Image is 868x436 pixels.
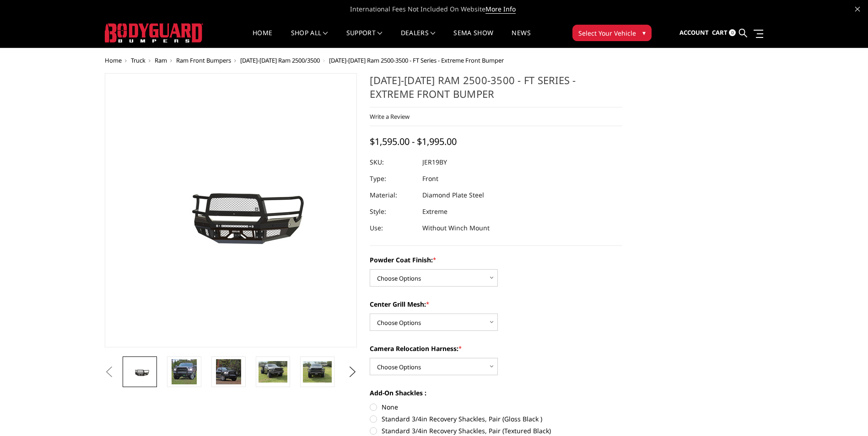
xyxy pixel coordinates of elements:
[578,28,636,38] span: Select Your Vehicle
[642,28,646,37] span: ▾
[512,30,530,48] a: News
[105,56,122,64] a: Home
[422,203,447,220] dd: Extreme
[422,154,447,170] dd: JER19BY
[370,414,622,424] label: Standard 3/4in Recovery Shackles, Pair (Gloss Black )
[291,30,328,48] a: shop all
[370,154,415,170] dt: SKU:
[105,73,357,347] a: 2019-2025 Ram 2500-3500 - FT Series - Extreme Front Bumper
[370,187,415,203] dt: Material:
[453,30,493,48] a: SEMA Show
[679,21,709,45] a: Account
[422,187,484,203] dd: Diamond Plate Steel
[329,56,504,64] span: [DATE]-[DATE] Ram 2500-3500 - FT Series - Extreme Front Bumper
[370,112,410,121] a: Write a Review
[259,361,287,383] img: 2019-2025 Ram 2500-3500 - FT Series - Extreme Front Bumper
[303,361,332,383] img: 2019-2025 Ram 2500-3500 - FT Series - Extreme Front Bumper
[370,299,622,309] label: Center Grill Mesh:
[422,170,438,187] dd: Front
[370,402,622,412] label: None
[253,30,272,48] a: Home
[370,203,415,220] dt: Style:
[370,426,622,436] label: Standard 3/4in Recovery Shackles, Pair (Textured Black)
[370,220,415,236] dt: Use:
[422,220,490,236] dd: Without Winch Mount
[105,23,203,43] img: BODYGUARD BUMPERS
[370,344,622,353] label: Camera Relocation Harness:
[240,56,320,64] a: [DATE]-[DATE] Ram 2500/3500
[485,5,516,14] a: More Info
[370,170,415,187] dt: Type:
[370,388,622,398] label: Add-On Shackles :
[729,29,736,36] span: 0
[131,56,146,64] a: Truck
[346,30,383,48] a: Support
[679,28,709,37] span: Account
[102,365,116,379] button: Previous
[370,255,622,265] label: Powder Coat Finish:
[176,56,231,64] a: Ram Front Bumpers
[712,28,728,37] span: Cart
[216,359,241,384] img: 2019-2025 Ram 2500-3500 - FT Series - Extreme Front Bumper
[370,135,457,148] span: $1,595.00 - $1,995.00
[572,25,652,41] button: Select Your Vehicle
[155,56,167,64] a: Ram
[345,365,359,379] button: Next
[370,73,622,107] h1: [DATE]-[DATE] Ram 2500-3500 - FT Series - Extreme Front Bumper
[172,359,197,384] img: 2019-2025 Ram 2500-3500 - FT Series - Extreme Front Bumper
[712,21,736,45] a: Cart 0
[401,30,436,48] a: Dealers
